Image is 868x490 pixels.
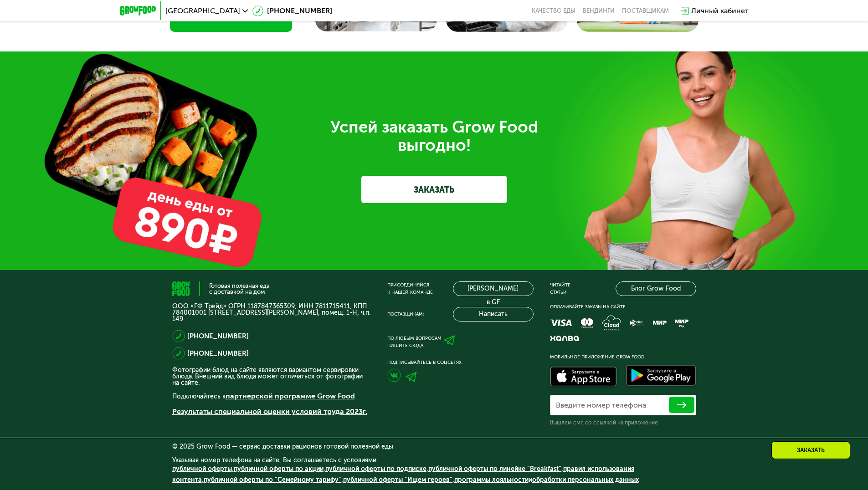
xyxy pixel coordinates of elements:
[691,5,749,16] div: Личный кабинет
[252,5,332,16] a: [PHONE_NUMBER]
[387,359,534,366] div: Подписывайтесь в соцсетях
[550,281,570,296] div: Читайте статьи
[387,335,442,349] div: По любым вопросам пишите сюда:
[172,367,371,386] p: Фотографии блюд на сайте являются вариантом сервировки блюда. Внешний вид блюда может отличаться ...
[172,303,371,322] p: ООО «ГФ Трейд» ОГРН 1187847365309, ИНН 7811715411, КПП 784001001 [STREET_ADDRESS][PERSON_NAME], п...
[453,281,534,296] a: [PERSON_NAME] в GF
[234,465,324,473] a: публичной оферты по акции
[187,331,249,342] a: [PHONE_NUMBER]
[343,476,452,484] a: публичной оферты "Ищем героев"
[361,176,507,203] a: ЗАКАЗАТЬ
[550,303,696,311] div: Оплачивайте заказы на сайте
[622,7,669,15] div: поставщикам
[172,465,639,484] span: , , , , , , , и
[532,476,639,484] a: обработки персональных данных
[172,465,232,473] a: публичной оферты
[616,281,696,296] a: Блог Grow Food
[165,7,240,15] span: [GEOGRAPHIC_DATA]
[771,441,850,459] div: Заказать
[172,407,367,416] a: Результаты специальной оценки условий труда 2023г.
[453,307,534,322] button: Написать
[624,363,699,390] img: Доступно в Google Play
[550,419,696,426] div: Вышлем смс со ссылкой на приложение
[172,444,696,450] div: © 2025 Grow Food — сервис доставки рационов готовой полезной еды
[179,118,689,154] div: Успей заказать Grow Food выгодно!
[172,391,371,402] p: Подключайтесь к
[550,353,696,361] div: Мобильное приложение Grow Food
[204,476,341,484] a: публичной оферты по "Семейному тарифу"
[209,283,270,295] div: Готовая полезная еда с доставкой на дом
[387,281,433,296] div: Присоединяйся к нашей команде
[583,7,615,15] a: Вендинги
[325,465,426,473] a: публичной оферты по подписке
[387,311,424,318] div: Поставщикам:
[532,7,575,15] a: Качество еды
[226,392,355,400] a: партнерской программе Grow Food
[454,476,529,484] a: программы лояльности
[556,403,646,408] label: Введите номер телефона
[172,457,696,490] div: Указывая номер телефона на сайте, Вы соглашаетесь с условиями
[428,465,561,473] a: публичной оферты по линейке "Breakfast"
[187,348,249,359] a: [PHONE_NUMBER]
